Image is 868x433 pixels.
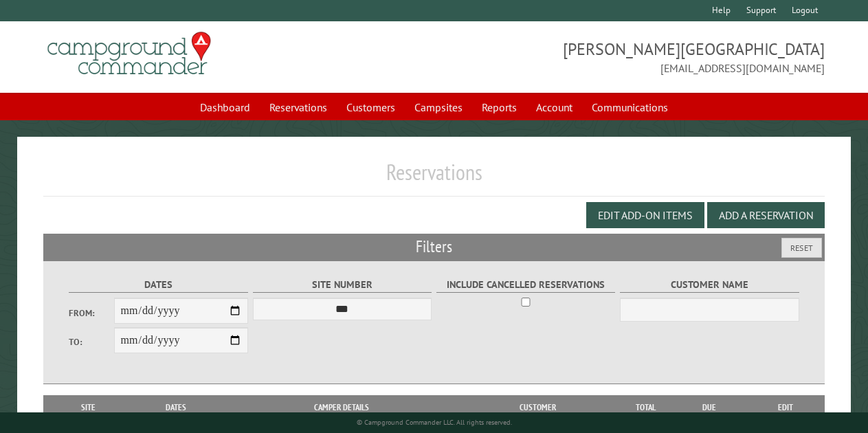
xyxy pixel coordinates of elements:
img: Campground Commander [43,27,215,80]
label: Customer Name [620,277,799,293]
th: Due [673,395,746,420]
span: [PERSON_NAME][GEOGRAPHIC_DATA] [EMAIL_ADDRESS][DOMAIN_NAME] [434,38,825,76]
a: Reservations [261,94,335,120]
a: Campsites [406,94,471,120]
label: To: [69,335,113,348]
label: Site Number [253,277,432,293]
h2: Filters [43,234,825,260]
button: Edit Add-on Items [586,202,704,228]
h1: Reservations [43,159,825,197]
a: Account [528,94,581,120]
small: © Campground Commander LLC. All rights reserved. [357,418,512,427]
a: Reports [474,94,525,120]
a: Dashboard [192,94,258,120]
a: Customers [338,94,403,120]
a: Communications [583,94,676,120]
th: Customer [458,395,618,420]
button: Reset [781,238,822,258]
button: Add a Reservation [707,202,825,228]
th: Total [618,395,673,420]
label: Include Cancelled Reservations [436,277,616,293]
th: Edit [746,395,825,420]
label: From: [69,307,113,320]
th: Camper Details [225,395,457,420]
label: Dates [69,277,248,293]
th: Dates [126,395,225,420]
th: Site [50,395,126,420]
